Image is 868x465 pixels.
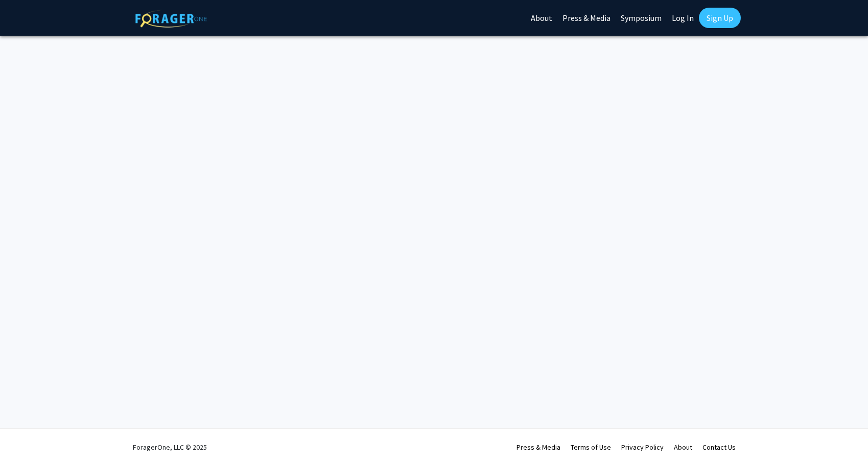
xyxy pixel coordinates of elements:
[133,429,207,465] div: ForagerOne, LLC © 2025
[699,8,741,28] a: Sign Up
[621,443,664,452] a: Privacy Policy
[571,443,611,452] a: Terms of Use
[674,443,692,452] a: About
[135,10,207,28] img: ForagerOne Logo
[702,443,736,452] a: Contact Us
[517,443,560,452] a: Press & Media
